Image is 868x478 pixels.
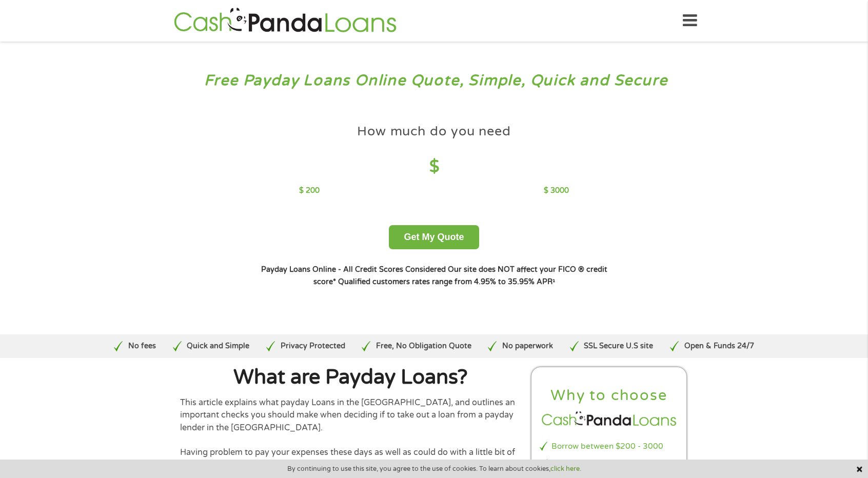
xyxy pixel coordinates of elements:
h4: How much do you need [357,123,511,140]
strong: Qualified customers rates range from 4.95% to 35.95% APR¹ [338,277,555,286]
span: By continuing to use this site, you agree to the use of cookies. To learn about cookies, [287,465,581,472]
li: We Search the Market for You [540,457,678,469]
p: $ 3000 [544,185,569,196]
strong: Our site does NOT affect your FICO ® credit score* [313,265,607,286]
p: SSL Secure U.S site [584,341,653,352]
li: Borrow between $200 - 3000 [540,441,678,452]
p: This article explains what payday Loans in the [GEOGRAPHIC_DATA], and outlines an important check... [180,396,521,434]
strong: Payday Loans Online - All Credit Scores Considered [261,265,446,274]
h4: $ [299,156,568,177]
h1: What are Payday Loans? [180,367,521,388]
p: No paperwork [502,341,553,352]
h3: Free Payday Loans Online Quote, Simple, Quick and Secure [30,71,839,90]
p: Open & Funds 24/7 [684,341,754,352]
p: Free, No Obligation Quote [376,341,471,352]
p: $ 200 [299,185,320,196]
h2: Why to choose [540,386,678,405]
p: Having problem to pay your expenses these days as well as could do with a little bit of cash to l... [180,446,521,471]
p: Quick and Simple [187,341,249,352]
button: Get My Quote [389,225,479,249]
p: Privacy Protected [281,341,345,352]
p: No fees [128,341,156,352]
a: click here. [550,465,581,473]
img: GetLoanNow Logo [171,6,400,35]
